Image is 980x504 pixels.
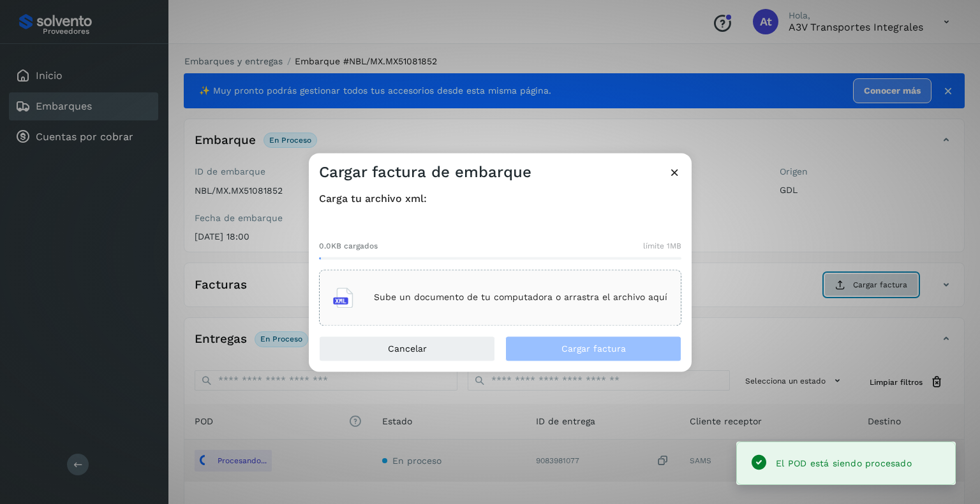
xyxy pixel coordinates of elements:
[319,240,378,252] span: 0.0KB cargados
[776,458,912,468] span: El POD está siendo procesado
[374,292,667,303] p: Sube un documento de tu computadora o arrastra el archivo aquí
[319,163,531,182] h3: Cargar factura de embarque
[319,192,681,205] h4: Carga tu archivo xml:
[319,336,495,361] button: Cancelar
[561,344,626,353] span: Cargar factura
[388,344,427,353] span: Cancelar
[505,336,681,361] button: Cargar factura
[643,240,681,252] span: límite 1MB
